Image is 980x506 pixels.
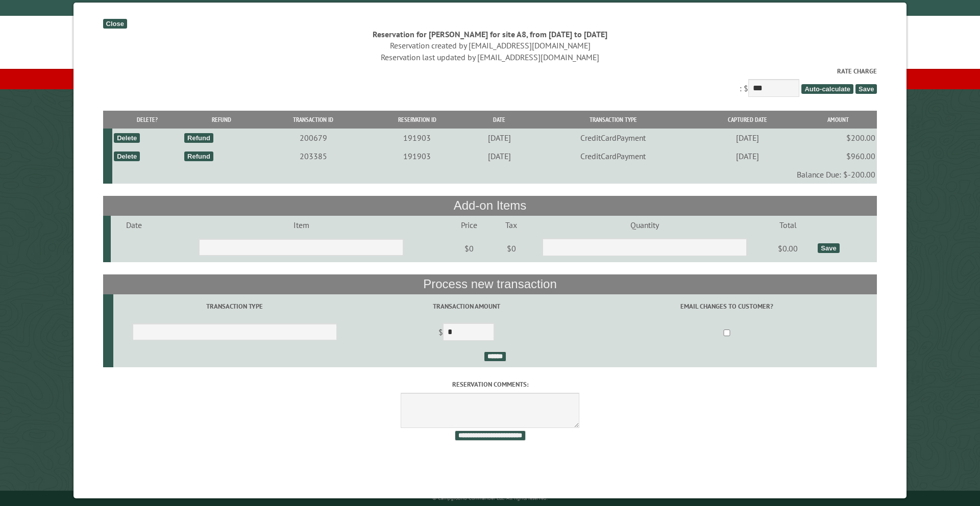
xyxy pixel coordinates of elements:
td: CreditCardPayment [531,129,696,147]
div: Reservation created by [EMAIL_ADDRESS][DOMAIN_NAME] [103,40,877,51]
div: Refund [184,133,213,143]
td: Quantity [529,216,759,234]
div: Reservation last updated by [EMAIL_ADDRESS][DOMAIN_NAME] [103,52,877,63]
span: Save [855,84,877,94]
th: Refund [183,111,260,129]
td: $0.00 [759,234,816,263]
th: Add-on Items [103,196,877,215]
div: Close [103,19,127,29]
div: Delete [114,133,140,143]
label: Rate Charge [103,66,877,76]
div: Reservation for [PERSON_NAME] for site A8, from [DATE] to [DATE] [103,29,877,40]
th: Transaction ID [260,111,366,129]
td: [DATE] [696,129,799,147]
label: Email changes to customer? [578,301,875,311]
td: $960.00 [799,147,877,165]
td: 200679 [260,129,366,147]
td: CreditCardPayment [531,147,696,165]
td: Price [445,216,493,234]
th: Reservation ID [366,111,468,129]
td: $0 [493,234,530,263]
small: © Campground Commander LLC. All rights reserved. [432,495,548,501]
span: Auto-calculate [801,84,853,94]
td: $0 [445,234,493,263]
td: 203385 [260,147,366,165]
td: Tax [493,216,530,234]
td: [DATE] [696,147,799,165]
label: Transaction Type [115,301,355,311]
th: Amount [799,111,877,129]
td: [DATE] [468,129,530,147]
td: $ [356,319,577,347]
div: : $ [103,66,877,99]
td: $200.00 [799,129,877,147]
td: 191903 [366,129,468,147]
td: Balance Due: $-200.00 [112,165,877,184]
th: Process new transaction [103,274,877,294]
div: Refund [184,151,213,161]
div: Save [818,243,839,253]
div: Delete [114,151,140,161]
label: Reservation comments: [103,380,877,389]
label: Transaction Amount [358,301,575,311]
td: Date [111,216,157,234]
td: Item [158,216,445,234]
td: [DATE] [468,147,530,165]
th: Transaction Type [531,111,696,129]
th: Captured Date [696,111,799,129]
td: 191903 [366,147,468,165]
th: Delete? [112,111,183,129]
td: Total [759,216,816,234]
th: Date [468,111,530,129]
